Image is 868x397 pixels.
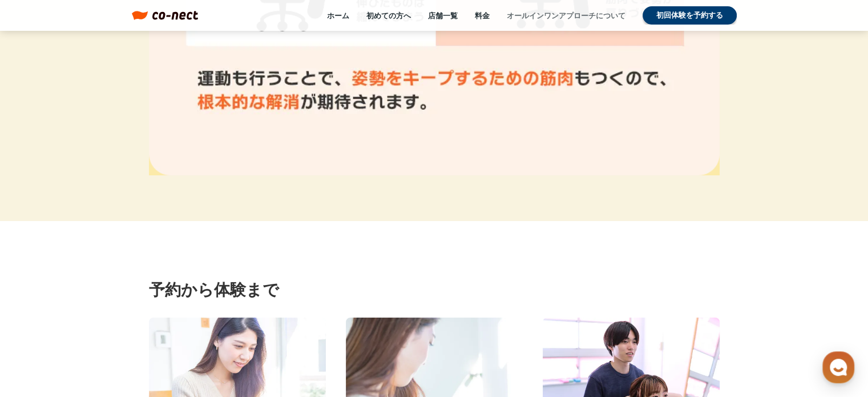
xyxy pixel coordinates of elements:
[147,302,219,331] a: 設定
[75,302,147,331] a: チャット
[507,10,625,21] a: オールインワンアプローチについて
[149,278,279,300] h2: 予約から体験まで
[428,10,458,21] a: 店舗一覧
[327,10,349,21] a: ホーム
[29,319,50,328] span: ホーム
[643,6,737,25] a: 初回体験を予約する
[176,319,190,328] span: 設定
[98,320,125,329] span: チャット
[366,10,411,21] a: 初めての方へ
[475,10,490,21] a: 料金
[3,302,75,331] a: ホーム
